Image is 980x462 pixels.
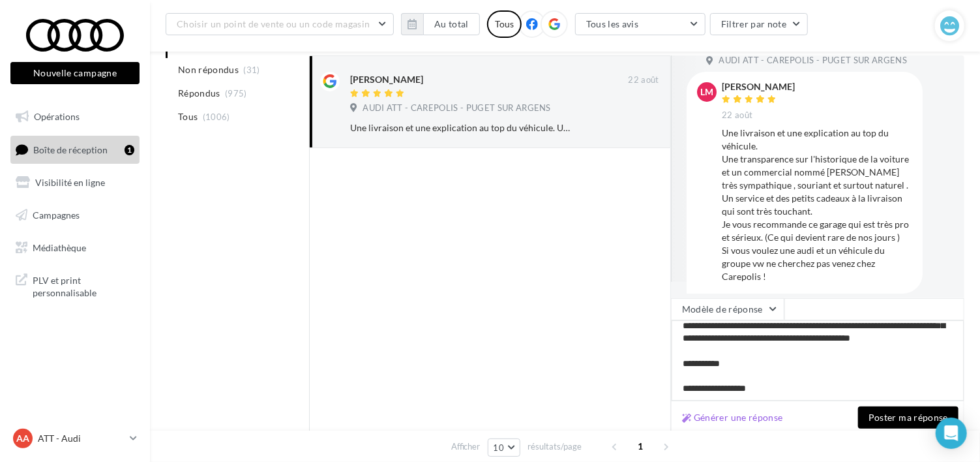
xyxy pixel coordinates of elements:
span: 22 août [629,74,659,86]
a: AA ATT - Audi [10,426,140,451]
button: Poster ma réponse [858,407,958,429]
a: Boîte de réception1 [8,136,142,164]
div: 1 [125,145,134,155]
button: Choisir un point de vente ou un code magasin [166,13,394,35]
span: AUDI ATT - CAREPOLIS - PUGET SUR ARGENS [363,102,551,114]
span: Boîte de réception [33,144,108,155]
div: Une livraison et une explication au top du véhicule. Une transparence sur l'historique de la voit... [350,121,574,134]
button: Tous les avis [575,13,705,35]
div: Une livraison et une explication au top du véhicule. Une transparence sur l'historique de la voit... [722,127,912,283]
div: Tous [487,10,522,38]
span: Répondus [178,87,220,100]
span: 10 [494,442,505,453]
a: Opérations [8,103,142,131]
div: [PERSON_NAME] [350,73,423,86]
span: résultats/page [527,440,582,453]
a: PLV et print personnalisable [8,266,142,305]
button: Au total [401,13,480,35]
span: Non répondus [178,63,239,76]
span: Afficher [451,440,481,453]
p: ATT - Audi [38,432,125,445]
button: Générer une réponse [677,410,788,425]
div: [PERSON_NAME] [722,82,795,91]
a: Campagnes [8,202,142,229]
button: Nouvelle campagne [10,62,140,84]
a: Médiathèque [8,234,142,262]
span: Visibilité en ligne [35,177,105,188]
span: (975) [225,88,247,99]
span: 22 août [722,110,752,121]
span: Tous les avis [586,18,639,29]
span: AA [16,432,29,445]
span: (31) [244,65,260,75]
span: LM [700,85,713,99]
span: 1 [630,436,651,457]
button: Modèle de réponse [671,298,784,320]
button: Au total [423,13,480,35]
span: PLV et print personnalisable [33,271,134,300]
span: AUDI ATT - CAREPOLIS - PUGET SUR ARGENS [719,55,907,67]
button: Filtrer par note [710,13,809,35]
span: Médiathèque [33,241,86,253]
div: Open Intercom Messenger [936,418,967,449]
span: Choisir un point de vente ou un code magasin [177,18,370,29]
span: (1006) [203,112,230,122]
button: 10 [488,439,521,457]
span: Opérations [34,111,80,122]
span: Tous [178,110,198,123]
span: Campagnes [33,209,80,221]
a: Visibilité en ligne [8,169,142,196]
